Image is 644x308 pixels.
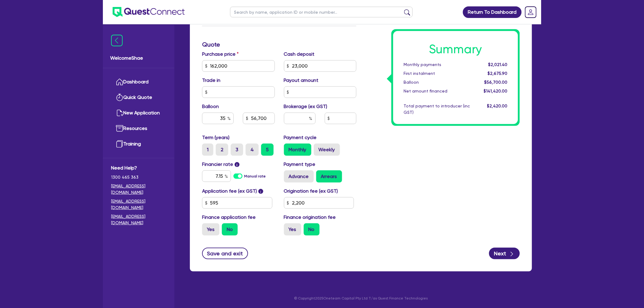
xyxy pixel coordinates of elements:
[113,7,185,17] img: quest-connect-logo-blue
[202,51,239,58] label: Purchase price
[284,134,317,141] label: Payment cycle
[110,54,167,62] span: Welcome Shae
[202,41,356,48] h3: Quote
[399,61,474,68] div: Monthly payments
[111,136,166,152] a: Training
[111,105,166,121] a: New Application
[202,144,213,156] label: 1
[488,71,508,76] span: $2,675.90
[284,144,311,156] label: Monthly
[399,79,474,86] div: Balloon
[111,174,166,180] span: 1300 465 363
[284,103,327,110] label: Brokerage (ex GST)
[116,94,123,101] img: quick-quote
[186,296,536,301] p: © Copyright 2025 Oneteam Capital Pty Ltd T/as Quest Finance Technologies
[487,103,508,108] span: $2,420.00
[111,121,166,136] a: Resources
[314,144,340,156] label: Weekly
[111,164,166,172] span: Need Help?
[316,170,342,183] label: Arrears
[111,90,166,105] a: Quick Quote
[399,103,474,116] div: Total payment to introducer (inc GST)
[258,189,263,194] span: i
[284,77,319,84] label: Payout amount
[399,88,474,94] div: Net amount financed
[202,134,229,141] label: Term (years)
[244,173,266,179] label: Manual rate
[111,74,166,90] a: Dashboard
[111,35,123,46] img: icon-menu-close
[231,144,243,156] label: 3
[246,144,259,156] label: 4
[463,6,522,18] a: Return To Dashboard
[284,51,315,58] label: Cash deposit
[222,223,238,236] label: No
[488,62,508,67] span: $2,021.40
[216,144,228,156] label: 2
[284,170,314,183] label: Advance
[116,109,123,117] img: new-application
[523,4,539,20] a: Dropdown toggle
[230,7,413,17] input: Search by name, application ID or mobile number...
[484,89,508,93] span: $141,420.00
[202,223,219,236] label: Yes
[284,161,316,168] label: Payment type
[202,103,219,110] label: Balloon
[304,223,320,236] label: No
[202,77,220,84] label: Trade in
[202,214,256,221] label: Finance application fee
[202,248,248,259] button: Save and exit
[202,161,240,168] label: Financier rate
[235,162,240,167] span: i
[284,187,338,195] label: Origination fee (ex GST)
[284,223,301,236] label: Yes
[116,140,123,148] img: training
[111,198,166,211] a: [EMAIL_ADDRESS][DOMAIN_NAME]
[404,42,508,57] h1: Summary
[111,183,166,196] a: [EMAIL_ADDRESS][DOMAIN_NAME]
[202,187,257,195] label: Application fee (ex GST)
[399,70,474,77] div: First instalment
[261,144,274,156] label: 5
[116,125,123,132] img: resources
[489,248,520,259] button: Next
[111,213,166,226] a: [EMAIL_ADDRESS][DOMAIN_NAME]
[485,80,508,85] span: $56,700.00
[284,214,336,221] label: Finance origination fee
